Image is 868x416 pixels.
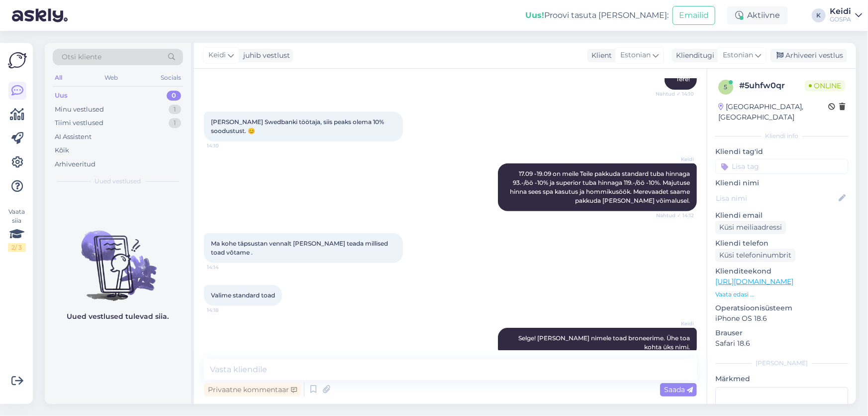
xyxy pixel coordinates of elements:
a: KeidiGOSPA [830,7,862,23]
div: Privaatne kommentaar [204,383,301,397]
span: 14:10 [207,142,244,149]
div: Vaata siia [8,207,26,252]
p: Kliendi tag'id [715,146,848,157]
div: All [53,71,64,84]
span: [PERSON_NAME] Swedbanki töötaja, siis peaks olema 10% soodustust. 😊 [211,118,386,135]
div: Arhiveeri vestlus [771,49,847,62]
p: iPhone OS 18.6 [715,313,848,324]
span: Valime standard toad [211,291,275,299]
input: Lisa tag [715,159,848,174]
span: 14:18 [207,306,244,314]
div: Minu vestlused [55,105,104,115]
span: Saada [664,385,693,394]
div: Klient [587,50,612,61]
div: 2 / 3 [8,243,26,252]
span: Online [805,80,845,91]
div: Klienditugi [672,50,714,61]
div: 0 [167,91,181,101]
span: Ma kohe täpsustan vennalt [PERSON_NAME] teada millised toad võtame . [211,240,389,256]
div: Web [103,71,120,84]
div: Uus [55,91,68,101]
div: [GEOGRAPHIC_DATA], [GEOGRAPHIC_DATA] [718,102,828,123]
span: Estonian [723,50,753,61]
div: [PERSON_NAME] [715,359,848,368]
input: Lisa nimi [716,193,837,204]
span: Uued vestlused [95,177,141,186]
div: K [812,8,826,22]
div: Kliendi info [715,132,848,140]
p: Vaata edasi ... [715,290,848,299]
div: 1 [169,118,181,128]
div: Küsi meiliaadressi [715,221,786,234]
p: Kliendi telefon [715,238,848,249]
p: Kliendi nimi [715,178,848,188]
img: No chats [45,213,191,302]
div: Aktiivne [727,6,788,24]
div: # 5uhfw0qr [739,80,805,92]
span: 5 [724,83,728,91]
span: Keidi [657,320,694,327]
div: Proovi tasuta [PERSON_NAME]: [525,9,669,21]
span: Nähtud ✓ 14:10 [656,90,694,98]
span: Estonian [620,50,651,61]
div: AI Assistent [55,132,92,142]
p: Klienditeekond [715,266,848,277]
div: 1 [169,105,181,115]
span: Selge! [PERSON_NAME] nimele toad broneerime. Ühe toa kohta üks nimi. [518,334,691,351]
span: Nähtud ✓ 14:12 [656,212,694,219]
p: Brauser [715,328,848,338]
div: Socials [159,71,183,84]
span: Tere! [676,75,690,83]
p: Märkmed [715,374,848,384]
p: Uued vestlused tulevad siia. [67,311,169,322]
div: juhib vestlust [239,50,290,61]
p: Operatsioonisüsteem [715,303,848,313]
p: Kliendi email [715,210,848,221]
span: 17.09 -19.09 on meile Teile pakkuda standard tuba hinnaga 93.-/öö -10% ja superior tuba hinnaga 1... [510,170,691,204]
a: [URL][DOMAIN_NAME] [715,277,793,286]
img: Askly Logo [8,51,27,70]
div: Küsi telefoninumbrit [715,249,795,262]
div: GOSPA [830,15,851,23]
span: Otsi kliente [62,52,101,62]
p: Safari 18.6 [715,338,848,349]
b: Uus! [525,10,544,20]
div: Keidi [830,7,851,15]
button: Emailid [673,6,715,25]
div: Kõik [55,145,69,155]
span: Keidi [657,155,694,163]
span: 14:14 [207,264,244,271]
span: Keidi [208,50,226,61]
div: Arhiveeritud [55,159,96,169]
div: Tiimi vestlused [55,118,103,128]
